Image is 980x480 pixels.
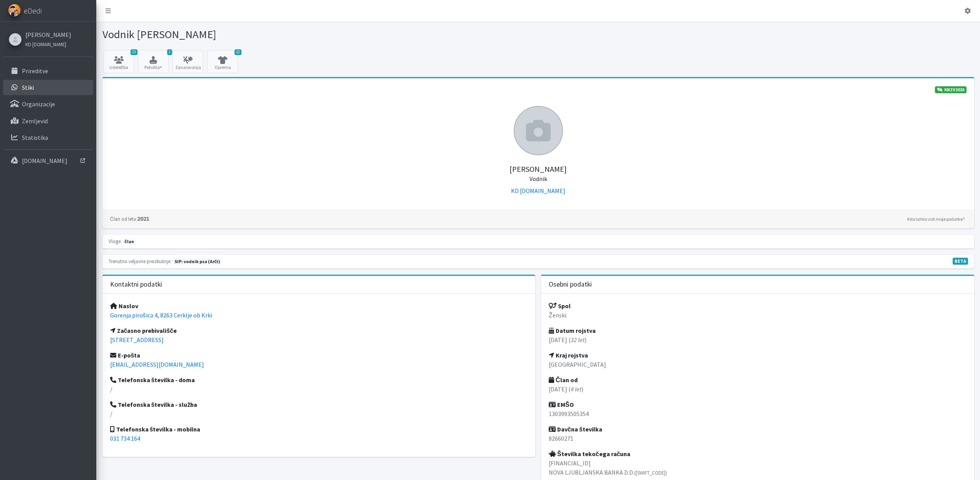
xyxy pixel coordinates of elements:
a: Statistika [3,130,93,145]
p: / [110,409,528,418]
a: KD [DOMAIN_NAME] [511,187,565,195]
strong: Kraj rojstva [549,351,588,359]
a: Gorenja pirošica 4, 8263 Cerklje ob Krki [110,311,212,319]
a: Stiki [3,80,93,95]
a: 031 734 164 [110,435,140,442]
strong: E-pošta [110,351,141,359]
strong: Telefonska številka - mobilna [110,425,201,433]
strong: Naslov [110,302,138,310]
a: [STREET_ADDRESS] [110,336,164,344]
span: V fazi razvoja [953,258,968,265]
span: eDedi [24,5,42,17]
a: Zavarovanja [173,50,203,73]
img: eDedi [8,4,21,17]
small: Član od leta: [110,216,137,222]
a: Zemljevid [3,113,93,129]
strong: EMŠO [549,401,574,408]
p: [GEOGRAPHIC_DATA] [549,360,967,369]
p: [DATE] ( ) [549,384,967,394]
p: 1303993505354 [549,409,967,418]
em: 32 let [571,336,585,344]
h3: Osebni podatki [549,280,592,289]
strong: Član od [549,376,578,384]
em: 4 let [571,385,581,393]
a: [EMAIL_ADDRESS][DOMAIN_NAME] [110,361,204,368]
p: Ženski [549,310,967,320]
strong: Številka tekočega računa [549,450,630,458]
a: KNZV2025 [935,86,967,93]
small: Vloge: [109,238,122,244]
small: KD [DOMAIN_NAME] [25,41,66,47]
p: Statistika [22,134,48,141]
a: [PERSON_NAME] [25,30,71,39]
strong: Začasno prebivališče [110,327,177,334]
a: Organizacije [3,96,93,112]
a: Kdo lahko vidi moje podatke? [905,215,967,224]
strong: Spol [549,302,571,310]
strong: Telefonska številka - doma [110,376,195,384]
a: KD [DOMAIN_NAME] [25,39,71,49]
span: 1 [167,49,172,55]
p: Zemljevid [22,117,48,125]
small: Trenutno veljavne preizkušnje: [109,258,171,264]
a: 22 Oprema [207,50,238,73]
span: član [123,238,136,245]
strong: Telefonska številka - služba [110,401,198,408]
a: Prireditve [3,63,93,79]
strong: Datum rojstva [549,327,596,334]
strong: Davčna številka [549,425,602,433]
a: [DOMAIN_NAME] [3,153,93,168]
h5: [PERSON_NAME] [110,155,967,183]
span: Naslednja preizkušnja: pomlad 2026 [173,258,222,265]
h3: Kontaktni podatki [110,280,162,289]
button: 1 Potrdila [138,50,169,73]
p: Stiki [22,84,34,91]
small: Vodnik [529,175,547,183]
span: 22 [235,49,241,55]
p: Prireditve [22,67,48,75]
p: [DOMAIN_NAME] [22,157,67,164]
p: [FINANCIAL_ID] NOVA LJUBLJANSKA BANKA D.D. [549,458,967,477]
p: [DATE] ( ) [549,335,967,344]
p: Organizacije [22,100,55,108]
p: 82660271 [549,434,967,443]
a: 23 Udeležba [103,50,134,73]
span: 23 [131,49,137,55]
small: ([SWIFT_CODE]) [634,470,667,476]
p: / [110,384,528,394]
h1: Vodnik [PERSON_NAME] [102,28,536,41]
strong: 2021 [110,215,149,222]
